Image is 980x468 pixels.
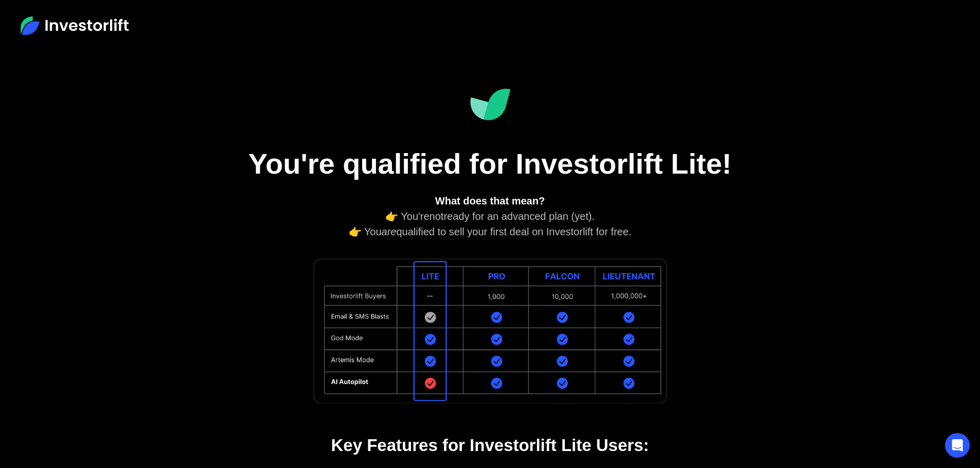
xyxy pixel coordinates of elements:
img: Investorlift Dashboard [470,88,511,121]
em: are [382,226,397,237]
h1: You're qualified for Investorlift Lite! [233,146,747,181]
strong: What does that mean? [435,195,545,207]
em: not [430,211,444,222]
div: Open Intercom Messenger [945,433,970,458]
div: 👉 You're ready for an advanced plan (yet). 👉 You qualified to sell your first deal on Investorlif... [269,193,711,239]
strong: Key Features for Investorlift Lite Users: [331,436,649,455]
